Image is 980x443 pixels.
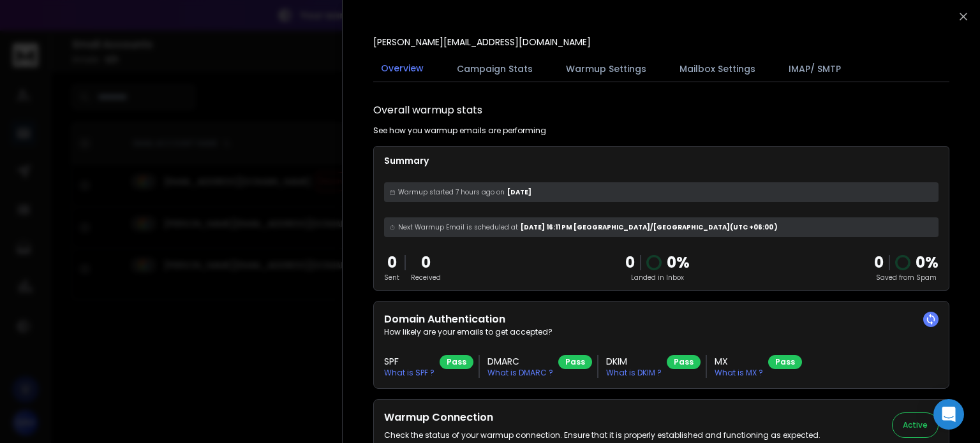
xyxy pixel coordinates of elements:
p: Sent [384,273,399,282]
button: Campaign Stats [449,55,540,83]
span: Next Warmup Email is scheduled at [398,222,518,232]
p: 0 [625,252,635,273]
h3: MX [715,355,763,368]
p: What is SPF ? [384,368,434,378]
h3: SPF [384,355,434,368]
div: [DATE] [384,182,939,202]
div: Pass [440,355,473,369]
p: 0 [384,252,399,273]
h3: DMARC [487,355,553,368]
p: 0 [411,252,441,273]
div: [DATE] 16:11 PM [GEOGRAPHIC_DATA]/[GEOGRAPHIC_DATA] (UTC +06:00 ) [384,217,939,237]
h3: DKIM [606,355,662,368]
div: Pass [667,355,701,369]
p: [PERSON_NAME][EMAIL_ADDRESS][DOMAIN_NAME] [373,36,591,48]
div: Pass [558,355,592,369]
p: What is DMARC ? [487,368,553,378]
button: Overview [373,54,431,84]
p: 0 % [916,252,939,273]
p: See how you warmup emails are performing [373,126,546,136]
button: Warmup Settings [558,55,654,83]
p: Check the status of your warmup connection. Ensure that it is properly established and functionin... [384,430,820,440]
button: Mailbox Settings [672,55,763,83]
div: Open Intercom Messenger [933,399,964,430]
p: How likely are your emails to get accepted? [384,327,939,337]
button: IMAP/ SMTP [781,55,849,83]
h2: Domain Authentication [384,312,939,327]
h1: Overall warmup stats [373,103,482,118]
p: Summary [384,154,939,167]
p: Saved from Spam [874,273,939,282]
p: What is DKIM ? [606,368,662,378]
p: Landed in Inbox [625,273,690,282]
h2: Warmup Connection [384,410,820,425]
strong: 0 [874,252,884,273]
p: 0 % [667,252,690,273]
button: Active [892,412,939,438]
p: What is MX ? [715,368,763,378]
span: Warmup started 7 hours ago on [398,187,505,197]
div: Pass [768,355,802,369]
p: Received [411,273,441,282]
